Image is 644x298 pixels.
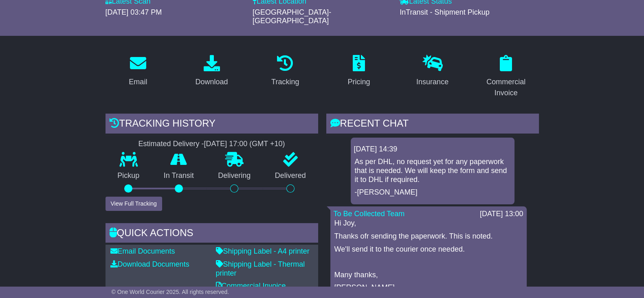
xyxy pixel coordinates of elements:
[190,52,233,90] a: Download
[106,197,162,211] button: View Full Tracking
[106,171,152,180] p: Pickup
[112,289,229,295] span: © One World Courier 2025. All rights reserved.
[216,247,310,255] a: Shipping Label - A4 printer
[400,8,489,16] span: InTransit - Shipment Pickup
[334,232,523,241] p: Thanks ofr sending the paperwork. This is noted.
[263,171,318,180] p: Delivered
[416,77,448,88] div: Insurance
[106,140,318,149] div: Estimated Delivery -
[110,260,189,268] a: Download Documents
[334,245,523,254] p: We'll send it to the courier once needed.
[253,8,331,25] span: [GEOGRAPHIC_DATA]-[GEOGRAPHIC_DATA]
[129,77,147,88] div: Email
[106,8,162,16] span: [DATE] 03:47 PM
[110,247,175,255] a: Email Documents
[216,282,286,290] a: Commercial Invoice
[106,114,318,136] div: Tracking history
[334,271,523,280] p: Many thanks,
[216,260,305,277] a: Shipping Label - Thermal printer
[355,188,510,197] p: -[PERSON_NAME]
[411,52,454,90] a: Insurance
[347,77,370,88] div: Pricing
[271,77,299,88] div: Tracking
[204,140,285,149] div: [DATE] 17:00 (GMT +10)
[106,223,318,245] div: Quick Actions
[123,52,152,90] a: Email
[342,52,375,90] a: Pricing
[206,171,263,180] p: Delivering
[479,77,534,99] div: Commercial Invoice
[152,171,206,180] p: In Transit
[334,219,523,228] p: Hi Joy,
[266,52,304,90] a: Tracking
[195,77,228,88] div: Download
[480,210,523,219] div: [DATE] 13:00
[354,145,511,154] div: [DATE] 14:39
[334,210,405,218] a: To Be Collected Team
[473,52,539,101] a: Commercial Invoice
[326,114,539,136] div: RECENT CHAT
[355,158,510,184] p: As per DHL, no request yet for any paperwork that is needed. We will keep the form and send it to...
[334,283,523,292] p: [PERSON_NAME]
